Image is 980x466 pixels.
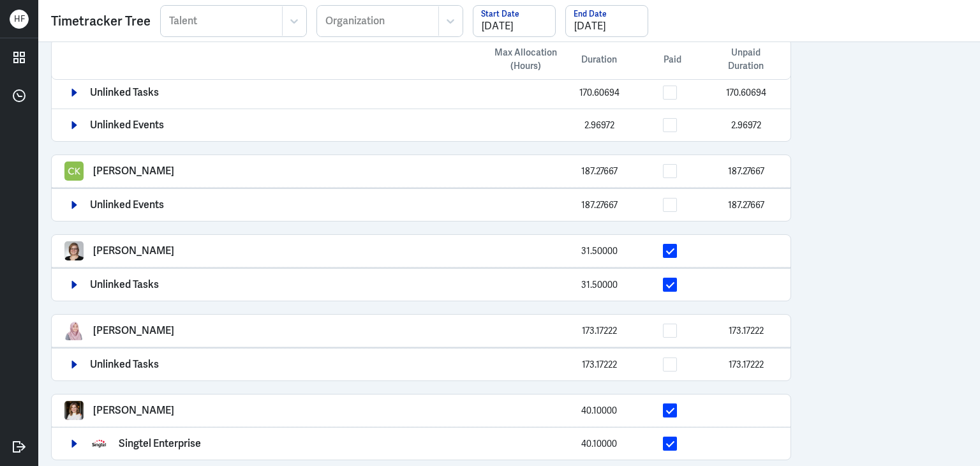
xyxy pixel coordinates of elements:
[93,245,174,257] p: [PERSON_NAME]
[473,6,555,36] input: Start Date
[64,241,84,260] img: Robyn Hochstetler
[582,325,617,336] span: 173.17222
[731,119,761,131] span: 2.96972
[64,401,84,420] img: Ashleigh Adair
[90,87,159,98] p: Unlinked Tasks
[51,11,151,31] div: Timetracker Tree
[581,405,617,416] span: 40.10000
[729,325,764,336] span: 173.17222
[90,119,164,131] p: Unlinked Events
[726,87,766,98] span: 170.60694
[90,434,109,453] img: Singtel Enterprise
[581,199,618,211] span: 187.27667
[584,119,614,131] span: 2.96972
[581,53,617,66] span: Duration
[484,46,567,73] div: Max Allocation (Hours)
[90,359,159,370] p: Unlinked Tasks
[728,199,764,211] span: 187.27667
[728,165,764,177] span: 187.27667
[90,199,164,211] p: Unlinked Events
[631,53,714,66] div: Paid
[93,405,174,416] p: [PERSON_NAME]
[581,165,618,177] span: 187.27667
[64,321,84,340] img: Ayu Asmala Dewi
[566,6,648,36] input: End Date
[581,245,618,257] span: 31.50000
[64,162,84,181] img: Charu KANOJIA
[579,87,620,98] span: 170.60694
[93,325,174,336] p: [PERSON_NAME]
[581,279,618,290] span: 31.50000
[93,165,174,177] p: [PERSON_NAME]
[119,438,201,449] p: Singtel Enterprise
[581,438,617,449] span: 40.10000
[714,46,778,73] span: Unpaid Duration
[10,10,29,29] div: H F
[729,359,764,370] span: 173.17222
[582,359,617,370] span: 173.17222
[90,279,159,290] p: Unlinked Tasks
